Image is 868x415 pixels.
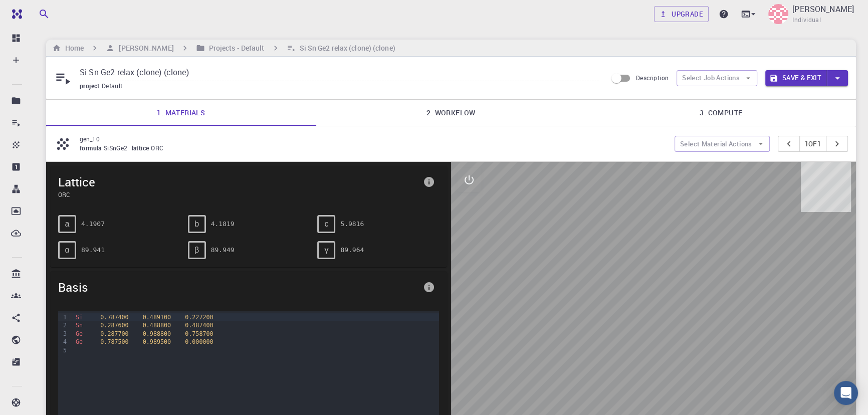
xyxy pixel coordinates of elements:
[58,330,68,338] div: 3
[185,330,213,337] span: 0.758700
[50,43,397,54] nav: breadcrumb
[586,100,856,126] a: 3. Compute
[143,322,171,329] span: 0.488800
[419,277,439,297] button: info
[76,314,83,321] span: Si
[58,279,419,295] span: Basis
[194,246,199,255] span: β
[61,43,84,54] h6: Home
[316,100,586,126] a: 2. Workflow
[768,4,788,24] img: Emad Rahimi
[636,74,669,82] span: Description
[211,215,235,233] pre: 4.1819
[143,338,171,345] span: 0.989500
[675,136,770,152] button: Select Material Actions
[765,70,827,86] button: Save & Exit
[792,3,854,15] p: [PERSON_NAME]
[46,100,316,126] a: 1. Materials
[76,338,83,345] span: Ge
[324,246,328,255] span: γ
[654,6,709,22] a: Upgrade
[115,43,173,54] h6: [PERSON_NAME]
[778,136,848,152] div: pager
[296,43,395,54] h6: Si Sn Ge2 relax (clone) (clone)
[104,144,132,152] span: SiSnGe2
[194,220,199,229] span: b
[185,322,213,329] span: 0.487400
[100,330,128,337] span: 0.287700
[100,338,128,345] span: 0.787500
[100,314,128,321] span: 0.787400
[80,134,667,143] p: gen_10
[834,381,858,405] div: Open Intercom Messenger
[799,136,827,152] button: 1of1
[80,144,104,152] span: formula
[677,70,757,86] button: Select Job Actions
[58,346,68,354] div: 5
[58,321,68,329] div: 2
[58,313,68,321] div: 1
[81,241,105,259] pre: 89.941
[58,338,68,346] div: 4
[76,330,83,337] span: Ge
[143,330,171,337] span: 0.988800
[340,215,364,233] pre: 5.9816
[100,322,128,329] span: 0.287600
[81,215,105,233] pre: 4.1907
[143,314,171,321] span: 0.489100
[324,220,328,229] span: c
[102,82,127,90] span: Default
[205,43,265,54] h6: Projects - Default
[65,246,69,255] span: α
[65,220,70,229] span: a
[211,241,235,259] pre: 89.949
[340,241,364,259] pre: 89.964
[58,190,419,199] span: ORC
[185,338,213,345] span: 0.000000
[792,15,821,25] span: Individual
[58,174,419,190] span: Lattice
[8,9,22,19] img: logo
[151,144,167,152] span: ORC
[132,144,151,152] span: lattice
[20,7,56,16] span: Support
[185,314,213,321] span: 0.227200
[80,82,102,90] span: project
[76,322,83,329] span: Sn
[419,172,439,192] button: info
